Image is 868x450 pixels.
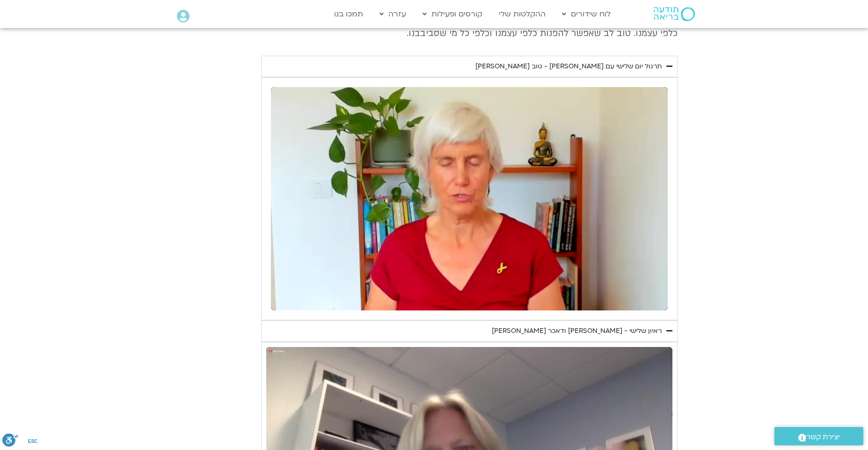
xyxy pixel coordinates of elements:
[494,5,550,23] a: ההקלטות שלי
[418,5,487,23] a: קורסים ופעילות
[774,427,863,445] a: יצירת קשר
[492,325,662,337] div: ראיון שלישי - [PERSON_NAME] ודאכר [PERSON_NAME]
[557,5,615,23] a: לוח שידורים
[329,5,368,23] a: תמכו בנו
[261,56,678,77] summary: תרגול יום שלישי עם [PERSON_NAME] - טוב [PERSON_NAME]
[475,61,662,72] div: תרגול יום שלישי עם [PERSON_NAME] - טוב [PERSON_NAME]
[375,5,411,23] a: עזרה
[806,431,840,443] span: יצירת קשר
[654,7,695,21] img: תודעה בריאה
[261,320,678,342] summary: ראיון שלישי - [PERSON_NAME] ודאכר [PERSON_NAME]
